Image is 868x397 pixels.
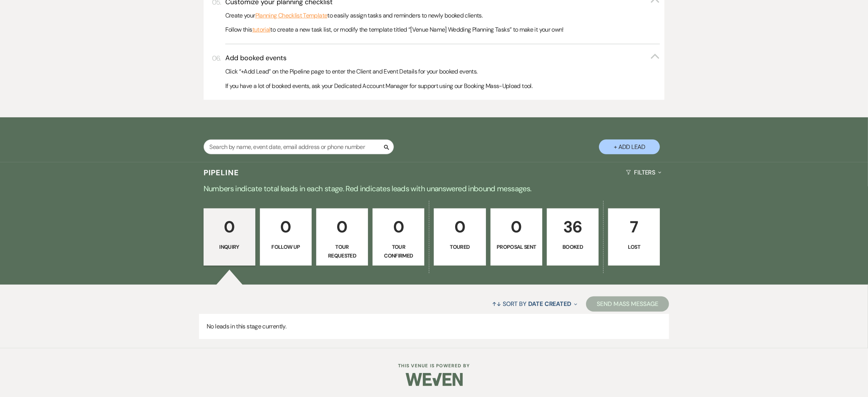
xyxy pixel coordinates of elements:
[260,208,312,266] a: 0Follow Up
[199,314,669,339] p: No leads in this stage currently.
[489,294,580,314] button: Sort By Date Created
[252,25,271,35] a: tutorial
[613,214,655,240] p: 7
[434,208,486,266] a: 0Toured
[373,208,424,266] a: 0Tour Confirmed
[204,208,255,266] a: 0Inquiry
[209,214,250,240] p: 0
[255,11,328,21] a: Planning Checklist Template
[265,214,307,240] p: 0
[608,208,660,266] a: 7Lost
[225,11,660,21] p: Create your to easily assign tasks and reminders to newly booked clients.
[377,243,419,260] p: Tour Confirmed
[623,162,664,182] button: Filters
[495,214,537,240] p: 0
[265,243,307,251] p: Follow Up
[495,243,537,251] p: Proposal Sent
[321,243,363,260] p: Tour Requested
[204,167,239,178] h3: Pipeline
[439,243,481,251] p: Toured
[406,366,463,393] img: Weven Logo
[204,139,394,154] input: Search by name, event date, email address or phone number
[552,214,594,240] p: 36
[160,182,708,195] p: Numbers indicate total leads in each stage. Red indicates leads with unanswered inbound messages.
[439,214,481,240] p: 0
[547,208,599,266] a: 36Booked
[377,214,419,240] p: 0
[225,67,660,77] p: Click “+Add Lead” on the Pipeline page to enter the Client and Event Details for your booked events.
[225,53,660,63] button: Add booked events
[491,208,542,266] a: 0Proposal Sent
[225,25,660,35] p: Follow this to create a new task list, or modify the template titled “[Venue Name] Wedding Planni...
[492,300,501,308] span: ↑↓
[225,53,287,63] h3: Add booked events
[321,214,363,240] p: 0
[552,243,594,251] p: Booked
[225,81,660,91] p: If you have a lot of booked events, ask your Dedicated Account Manager for support using our Book...
[528,300,571,308] span: Date Created
[613,243,655,251] p: Lost
[586,296,669,312] button: Send Mass Message
[316,208,368,266] a: 0Tour Requested
[599,139,660,154] button: + Add Lead
[209,243,250,251] p: Inquiry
